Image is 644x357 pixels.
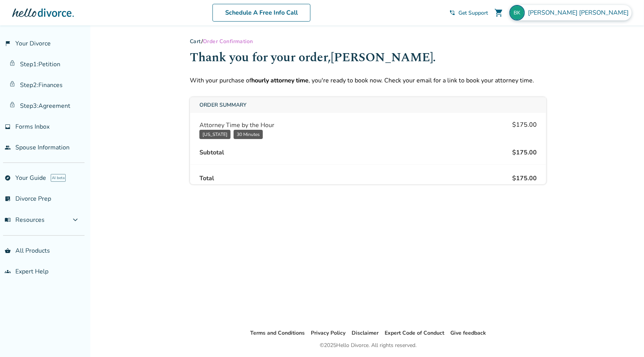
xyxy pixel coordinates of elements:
span: flag_2 [5,40,11,47]
a: Schedule A Free Info Call [212,4,310,22]
div: © 2025 Hello Divorce. All rights reserved. [320,341,417,350]
span: list_alt_check [5,196,11,202]
span: Resources [5,216,45,224]
a: Cart [190,38,201,45]
span: Forms Inbox [15,122,50,131]
div: 30 Minutes [234,130,263,139]
div: Total [199,174,214,183]
a: phone_in_talkGet Support [449,9,488,17]
div: $175.00 [512,148,537,157]
li: Disclaimer [352,329,378,338]
span: AI beta [51,174,66,182]
span: expand_more [71,215,80,225]
span: shopping_basket [5,248,11,254]
li: Give feedback [450,329,486,338]
div: $175.00 [512,121,537,139]
div: $175.00 [512,174,537,183]
span: explore [5,175,11,181]
span: Get Support [458,9,488,17]
a: Privacy Policy [311,329,345,337]
div: Order Summary [190,97,546,113]
span: Attorney Time by the Hour [199,121,274,130]
strong: hourly attorney time [251,76,309,85]
p: With your purchase of , you're ready to book now. Check your email for a link to book your attorn... [190,76,546,85]
span: Order Confirmation [203,38,253,45]
span: phone_in_talk [449,10,455,16]
h1: Thank you for your order, [PERSON_NAME] . [190,48,546,67]
iframe: Chat Widget [606,320,644,357]
a: Expert Code of Conduct [385,329,444,337]
span: [PERSON_NAME] [PERSON_NAME] [528,8,632,17]
span: people [5,144,11,151]
img: b.kendall@mac.com [510,5,525,20]
div: Subtotal [199,148,224,157]
span: menu_book [5,217,11,223]
span: shopping_cart [494,8,503,17]
div: [US_STATE] [199,130,231,139]
div: / [190,38,546,45]
span: inbox [5,124,11,130]
span: groups [5,268,11,275]
a: Terms and Conditions [250,329,305,337]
